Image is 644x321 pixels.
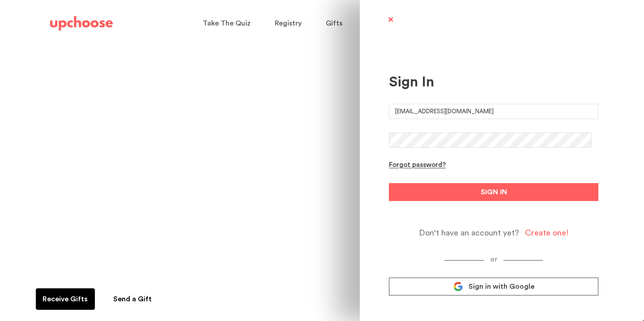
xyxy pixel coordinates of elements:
span: Don't have an account yet? [419,228,519,238]
span: Sign in with Google [469,282,534,291]
div: Forgot password? [389,161,446,170]
span: or [484,256,503,263]
input: E-mail [389,104,598,119]
div: Create one! [525,228,569,238]
div: Sign In [389,73,598,90]
button: SIGN IN [389,183,598,201]
span: SIGN IN [481,187,507,197]
a: Sign in with Google [389,278,598,295]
